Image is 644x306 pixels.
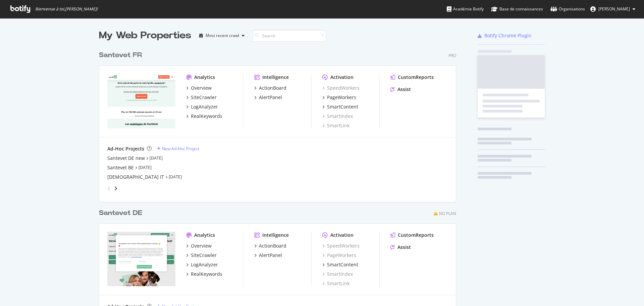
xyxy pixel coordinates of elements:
[598,6,630,12] span: Lucas MARQUINE
[322,280,350,287] a: SmartLink
[191,252,217,259] div: SiteCrawler
[259,94,282,101] div: AlertPanel
[559,6,585,12] font: Organisations
[186,243,212,249] a: Overview
[113,185,118,192] div: angle-right
[390,74,434,81] a: CustomReports
[99,50,145,60] a: Santevet FR
[197,30,247,41] button: Most recent crawl
[262,74,289,81] div: Intelligence
[254,252,282,259] a: AlertPanel
[99,208,142,218] div: Santevet DE
[99,29,191,42] div: My Web Properties
[330,232,354,238] div: Activation
[254,243,286,249] a: ActionBoard
[186,94,217,101] a: SiteCrawler
[327,261,358,268] div: SmartContent
[99,208,145,218] a: Santevet DE
[259,85,286,91] div: ActionBoard
[322,243,360,249] a: SpeedWorkers
[65,6,97,12] font: [PERSON_NAME]
[206,34,239,38] div: Most recent crawl
[194,74,215,81] div: Analytics
[322,113,353,120] a: SmartIndex
[191,261,218,268] div: LogAnalyzer
[107,232,175,286] img: santevet.de
[322,261,358,268] a: SmartContent
[107,155,145,162] a: Santevet DE new
[186,261,218,268] a: LogAnalyzer
[186,252,217,259] a: SiteCrawler
[322,94,356,101] a: PageWorkers
[254,94,282,101] a: AlertPanel
[398,74,434,81] div: CustomReports
[397,244,411,251] div: Assist
[107,74,175,128] img: santevet.com
[99,50,142,60] div: Santevet FR
[105,183,113,194] div: angle-left
[259,243,286,249] div: ActionBoard
[322,252,356,259] a: PageWorkers
[150,155,163,161] a: [DATE]
[107,164,134,171] a: Santevet BE
[107,174,164,180] a: [DEMOGRAPHIC_DATA] IT
[322,271,353,277] a: SmartIndex
[390,244,411,251] a: Assist
[453,6,484,12] font: Académie Botify
[162,146,199,151] div: New Ad-Hoc Project
[397,86,411,93] div: Assist
[107,145,144,152] div: Ad-Hoc Projects
[327,103,358,110] div: SmartContent
[585,4,641,14] button: [PERSON_NAME]
[194,232,215,238] div: Analytics
[448,53,456,58] div: Pro
[191,85,212,91] div: Overview
[322,122,350,129] a: SmartLink
[322,85,360,91] a: SpeedWorkers
[598,6,630,12] font: [PERSON_NAME]
[253,30,326,42] input: Search
[191,271,222,277] div: RealKeywords
[499,6,543,12] font: Base de connaissances
[327,94,356,101] div: PageWorkers
[254,85,286,91] a: ActionBoard
[169,174,182,180] a: [DATE]
[186,103,218,110] a: LogAnalyzer
[191,103,218,110] div: LogAnalyzer
[330,74,354,81] div: Activation
[398,232,434,238] div: CustomReports
[186,271,222,277] a: RealKeywords
[390,232,434,238] a: CustomReports
[322,103,358,110] a: SmartContent
[191,94,217,101] div: SiteCrawler
[478,32,532,39] a: Botify Chrome Plugin
[439,211,456,216] div: No Plan
[97,6,98,12] font: !
[139,165,152,170] a: [DATE]
[186,113,222,120] a: RealKeywords
[191,243,212,249] div: Overview
[484,32,532,39] div: Botify Chrome Plugin
[262,232,289,238] div: Intelligence
[186,85,212,91] a: Overview
[191,113,222,120] div: RealKeywords
[35,6,65,12] font: Bienvenue à toi,
[259,252,282,259] div: AlertPanel
[157,146,199,151] a: New Ad-Hoc Project
[390,86,411,93] a: Assist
